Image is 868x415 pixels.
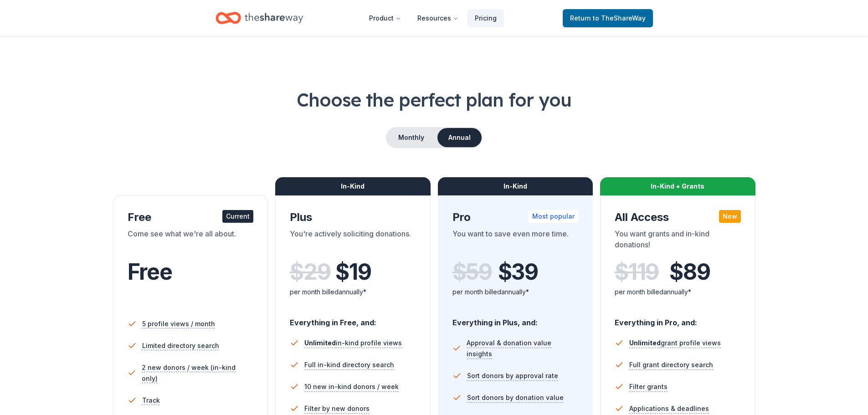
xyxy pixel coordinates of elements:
[467,370,558,381] span: Sort donors by approval rate
[669,259,710,285] span: $ 89
[304,359,394,370] span: Full in-kind directory search
[593,14,646,22] span: to TheShareWay
[629,339,721,347] span: grant profile views
[275,177,431,195] div: In-Kind
[629,381,668,392] span: Filter grants
[362,7,504,29] nav: Main
[467,392,564,403] span: Sort donors by donation value
[304,381,399,392] span: 10 new in-kind donors / week
[142,362,253,384] span: 2 new donors / week (in-kind only)
[387,128,436,147] button: Monthly
[615,309,741,328] div: Everything in Pro, and:
[629,359,713,370] span: Full grant directory search
[290,309,416,328] div: Everything in Free, and:
[498,259,538,285] span: $ 39
[128,228,254,254] div: Come see what we're all about.
[216,7,303,29] a: Home
[290,287,416,297] div: per month billed annually*
[142,395,160,406] span: Track
[615,228,741,254] div: You want grants and in-kind donations!
[452,287,579,297] div: per month billed annually*
[290,210,416,225] div: Plus
[128,210,254,225] div: Free
[570,13,646,24] span: Return
[529,210,578,223] div: Most popular
[438,177,593,195] div: In-Kind
[629,403,709,414] span: Applications & deadlines
[563,9,653,27] a: Returnto TheShareWay
[128,258,172,285] span: Free
[452,228,579,254] div: You want to save even more time.
[335,259,371,285] span: $ 19
[467,9,504,27] a: Pricing
[142,318,215,329] span: 5 profile views / month
[410,9,466,27] button: Resources
[600,177,755,195] div: In-Kind + Grants
[222,210,253,223] div: Current
[304,403,370,414] span: Filter by new donors
[615,210,741,225] div: All Access
[452,210,579,225] div: Pro
[304,339,336,347] span: Unlimited
[615,287,741,297] div: per month billed annually*
[304,339,402,347] span: in-kind profile views
[142,340,219,351] span: Limited directory search
[719,210,741,223] div: New
[467,338,578,359] span: Approval & donation value insights
[452,309,579,328] div: Everything in Plus, and:
[437,128,482,147] button: Annual
[629,339,661,347] span: Unlimited
[36,87,832,113] h1: Choose the perfect plan for you
[290,228,416,254] div: You're actively soliciting donations.
[362,9,408,27] button: Product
